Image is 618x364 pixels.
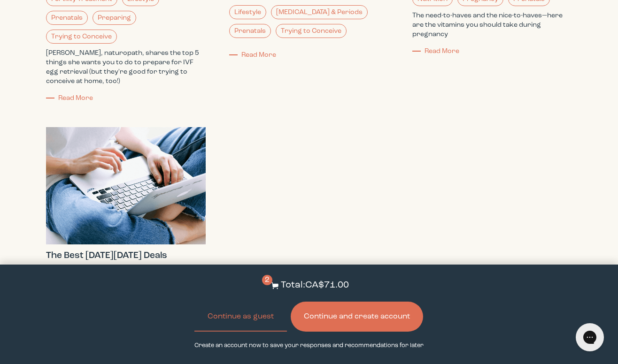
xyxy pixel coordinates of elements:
[281,279,349,292] p: Total: CA$71.00
[276,24,347,38] a: Trying to Conceive
[241,52,276,58] span: Read More
[194,341,424,350] p: Create an account now to save your responses and recommendations for later
[58,95,93,101] span: Read More
[412,48,459,54] a: Read More
[46,95,93,101] a: Read More
[412,11,572,39] p: The need-to-haves and the nice-to-haves—here are the vitamins you should take during pregnancy
[229,5,266,19] a: Lifestyle
[46,48,206,86] p: [PERSON_NAME], naturopath, shares the top 5 things she wants you to do to prepare for IVF egg ret...
[46,127,206,244] img: Shop the best Black Friday deals
[291,302,423,332] button: Continue and create account
[46,30,117,44] a: Trying to Conceive
[425,48,459,54] span: Read More
[229,24,271,38] a: Prenatals
[271,5,368,19] a: [MEDICAL_DATA] & Periods
[46,251,167,260] strong: The Best [DATE][DATE] Deals
[229,52,276,58] a: Read More
[571,320,609,355] iframe: Gorgias live chat messenger
[46,11,88,25] a: Prenatals
[93,11,136,25] a: Preparing
[262,275,272,285] span: 2
[194,302,287,332] button: Continue as guest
